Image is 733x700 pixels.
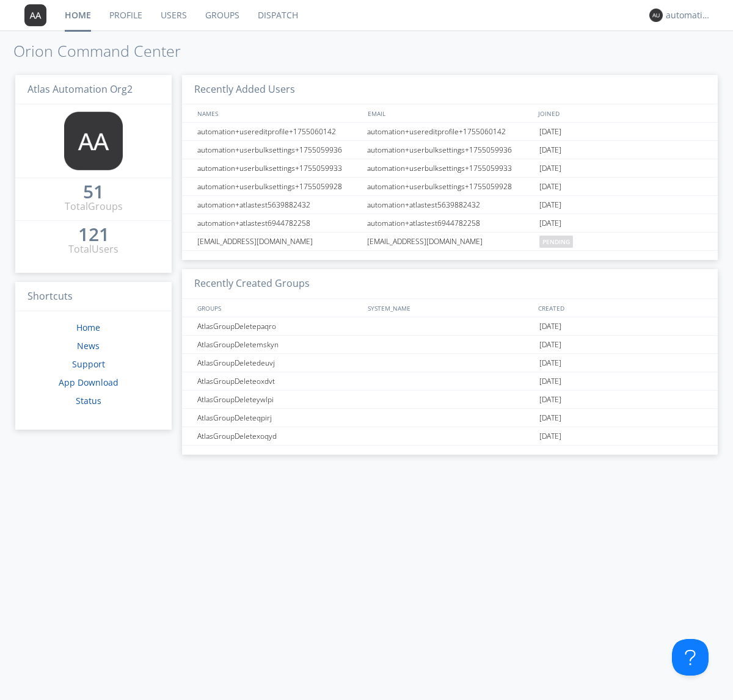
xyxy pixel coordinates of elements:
div: [EMAIL_ADDRESS][DOMAIN_NAME] [194,233,363,250]
div: NAMES [194,104,362,122]
div: automation+userbulksettings+1755059936 [364,141,536,159]
a: AtlasGroupDeleteywlpi[DATE] [182,391,718,409]
a: [EMAIL_ADDRESS][DOMAIN_NAME][EMAIL_ADDRESS][DOMAIN_NAME]pending [182,233,718,251]
img: 373638.png [64,112,123,170]
div: AtlasGroupDeletemskyn [194,336,363,353]
div: JOINED [535,104,706,122]
div: AtlasGroupDeletedeuvj [194,354,363,372]
img: 373638.png [24,4,46,26]
a: automation+atlastest6944782258automation+atlastest6944782258[DATE] [182,214,718,233]
span: [DATE] [539,317,561,336]
a: automation+userbulksettings+1755059933automation+userbulksettings+1755059933[DATE] [182,159,718,178]
span: [DATE] [539,214,561,233]
iframe: Toggle Customer Support [672,639,709,676]
a: automation+userbulksettings+1755059928automation+userbulksettings+1755059928[DATE] [182,178,718,196]
div: automation+atlastest5639882432 [194,196,363,214]
span: pending [539,236,573,248]
span: [DATE] [539,409,561,427]
a: App Download [59,377,119,388]
div: automation+atlastest5639882432 [364,196,536,214]
a: News [77,340,100,352]
div: automation+userbulksettings+1755059928 [194,178,363,195]
a: AtlasGroupDeleteqpirj[DATE] [182,409,718,427]
h3: Recently Created Groups [182,269,718,299]
div: automation+userbulksettings+1755059928 [364,178,536,195]
div: SYSTEM_NAME [365,299,535,317]
span: [DATE] [539,372,561,391]
span: [DATE] [539,196,561,214]
div: 51 [83,186,104,198]
a: automation+atlastest5639882432automation+atlastest5639882432[DATE] [182,196,718,214]
div: Total Users [68,242,119,256]
a: AtlasGroupDeletedeuvj[DATE] [182,354,718,372]
div: automation+atlastest6944782258 [364,214,536,232]
div: [EMAIL_ADDRESS][DOMAIN_NAME] [364,233,536,250]
a: 51 [83,186,104,200]
div: Total Groups [65,200,123,214]
a: Status [76,395,101,406]
div: AtlasGroupDeleteoxdvt [194,372,363,390]
a: Support [72,358,105,370]
span: [DATE] [539,141,561,159]
div: automation+usereditprofile+1755060142 [364,123,536,140]
div: 121 [78,228,109,240]
h3: Shortcuts [15,282,172,312]
a: AtlasGroupDeletemskyn[DATE] [182,336,718,354]
div: GROUPS [194,299,362,317]
div: CREATED [535,299,706,317]
span: [DATE] [539,391,561,409]
a: AtlasGroupDeletepaqro[DATE] [182,317,718,336]
span: [DATE] [539,159,561,178]
div: EMAIL [365,104,535,122]
div: AtlasGroupDeleteywlpi [194,391,363,408]
div: automation+usereditprofile+1755060142 [194,123,363,140]
div: automation+userbulksettings+1755059936 [194,141,363,159]
a: AtlasGroupDeletexoqyd[DATE] [182,427,718,446]
div: automation+atlas+language+check+org2 [666,9,712,21]
div: automation+userbulksettings+1755059933 [194,159,363,177]
span: [DATE] [539,354,561,372]
a: AtlasGroupDeleteoxdvt[DATE] [182,372,718,391]
a: automation+userbulksettings+1755059936automation+userbulksettings+1755059936[DATE] [182,141,718,159]
span: [DATE] [539,178,561,196]
img: 373638.png [649,9,663,22]
h3: Recently Added Users [182,75,718,105]
a: automation+usereditprofile+1755060142automation+usereditprofile+1755060142[DATE] [182,123,718,141]
div: automation+userbulksettings+1755059933 [364,159,536,177]
div: AtlasGroupDeletexoqyd [194,427,363,445]
span: [DATE] [539,427,561,446]
span: [DATE] [539,336,561,354]
div: automation+atlastest6944782258 [194,214,363,232]
a: 121 [78,228,109,242]
div: AtlasGroupDeleteqpirj [194,409,363,427]
a: Home [76,322,100,333]
span: [DATE] [539,123,561,141]
span: Atlas Automation Org2 [27,82,133,96]
div: AtlasGroupDeletepaqro [194,317,363,335]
